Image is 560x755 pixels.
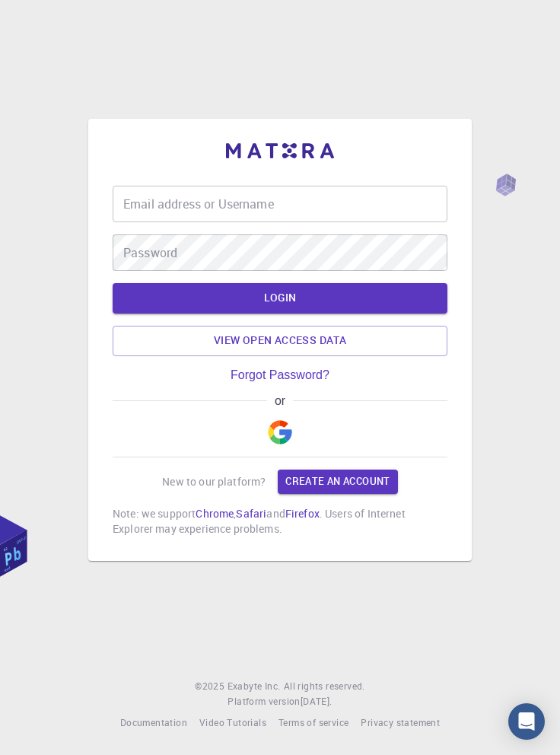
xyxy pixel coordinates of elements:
[199,715,266,731] a: Video Tutorials
[278,716,348,728] span: Terms of service
[113,283,447,314] button: LOGIN
[120,716,187,728] span: Documentation
[228,679,281,694] a: Exabyte Inc.
[267,394,292,408] span: or
[231,368,329,382] a: Forgot Password?
[195,679,227,694] span: © 2025
[268,420,292,444] img: Google
[228,694,300,709] span: Platform version
[361,716,440,728] span: Privacy statement
[361,715,440,731] a: Privacy statement
[228,680,281,692] span: Exabyte Inc.
[236,506,266,521] a: Safari
[278,715,348,731] a: Terms of service
[113,326,447,356] a: View open access data
[285,506,320,521] a: Firefox
[120,715,187,731] a: Documentation
[301,695,332,707] span: [DATE] .
[508,703,545,740] div: Open Intercom Messenger
[162,474,266,489] p: New to our platform?
[284,679,365,694] span: All rights reserved.
[278,470,397,494] a: Create an account
[113,506,447,537] p: Note: we support , and . Users of Internet Explorer may experience problems.
[301,694,332,709] a: [DATE].
[199,716,266,728] span: Video Tutorials
[196,506,234,521] a: Chrome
